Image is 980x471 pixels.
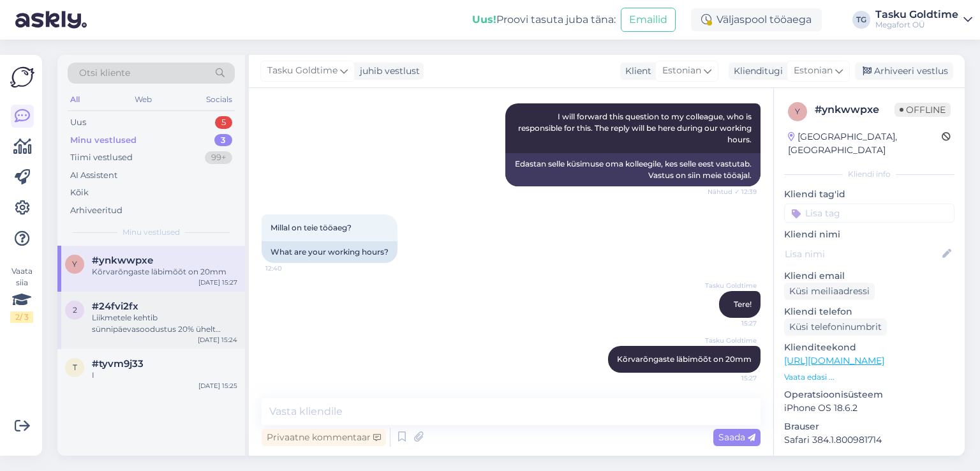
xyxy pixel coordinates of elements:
div: Tiimi vestlused [70,151,133,164]
p: Kliendi telefon [784,305,954,318]
span: t [73,363,77,372]
div: All [68,91,82,108]
p: Kliendi email [784,269,954,283]
button: Emailid [621,8,676,32]
div: Küsi telefoninumbrit [784,318,887,336]
span: y [72,259,77,269]
span: Otsi kliente [79,66,130,80]
div: Uus [70,116,86,129]
div: I [92,370,237,381]
div: What are your working hours? [262,241,397,263]
p: Kliendi tag'id [784,188,954,201]
div: Edastan selle küsimuse oma kolleegile, kes selle eest vastutab. Vastus on siin meie tööajal. [505,153,761,186]
span: Offline [895,103,951,117]
span: #tyvm9j33 [92,358,144,370]
p: Operatsioonisüsteem [784,388,954,401]
div: 99+ [205,151,232,164]
div: [DATE] 15:24 [198,335,237,345]
span: 15:27 [709,318,757,328]
div: [DATE] 15:25 [198,381,237,391]
div: Minu vestlused [70,134,137,147]
div: 2 / 3 [10,311,33,323]
img: Askly Logo [10,65,34,89]
div: Web [132,91,154,108]
div: Klient [620,64,651,78]
span: Saada [718,431,755,443]
div: Socials [204,91,235,108]
div: Privaatne kommentaar [262,429,386,446]
p: Vaata edasi ... [784,371,954,383]
span: Tere! [734,299,752,309]
a: [URL][DOMAIN_NAME] [784,355,884,366]
span: Tasku Goldtime [705,336,757,345]
b: Uus! [472,13,496,26]
span: #ynkwwpxe [92,255,153,266]
div: Klienditugi [729,64,783,78]
div: Arhiveeritud [70,204,122,217]
span: Estonian [662,64,701,78]
p: iPhone OS 18.6.2 [784,401,954,415]
p: Klienditeekond [784,341,954,354]
div: [GEOGRAPHIC_DATA], [GEOGRAPHIC_DATA] [788,130,942,157]
span: Kõrvarõngaste läbimõõt on 20mm [617,354,752,364]
div: TG [852,11,870,29]
p: Brauser [784,420,954,433]
div: Arhiveeri vestlus [855,63,953,80]
span: Tasku Goldtime [267,64,338,78]
span: 2 [73,305,77,315]
span: Nähtud ✓ 12:39 [708,187,757,197]
a: Tasku GoldtimeMegafort OÜ [875,10,972,30]
span: y [795,107,800,116]
span: 15:27 [709,373,757,383]
div: [DATE] 15:27 [198,278,237,287]
div: Kõik [70,186,89,199]
div: Kõrvarõngaste läbimõõt on 20mm [92,266,237,278]
span: 12:40 [265,264,313,273]
div: juhib vestlust [355,64,420,78]
div: Liikmetele kehtib sünnipäevasoodustus 20% ühelt ostukorvilt tavahinnaga toodetelt 7 päeva [PERSON... [92,312,237,335]
span: #24fvi2fx [92,301,138,312]
div: Megafort OÜ [875,20,958,30]
span: Minu vestlused [122,227,180,238]
div: AI Assistent [70,169,117,182]
div: Tasku Goldtime [875,10,958,20]
p: Kliendi nimi [784,228,954,241]
span: Millal on teie tööaeg? [271,223,352,232]
span: Tasku Goldtime [705,281,757,290]
span: I will forward this question to my colleague, who is responsible for this. The reply will be here... [518,112,754,144]
div: 3 [214,134,232,147]
div: Kliendi info [784,168,954,180]
input: Lisa nimi [785,247,940,261]
p: Safari 384.1.800981714 [784,433,954,447]
div: Väljaspool tööaega [691,8,822,31]
div: Proovi tasuta juba täna: [472,12,616,27]
input: Lisa tag [784,204,954,223]
div: 5 [215,116,232,129]
span: Estonian [794,64,833,78]
div: # ynkwwpxe [815,102,895,117]
div: Vaata siia [10,265,33,323]
div: Küsi meiliaadressi [784,283,875,300]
